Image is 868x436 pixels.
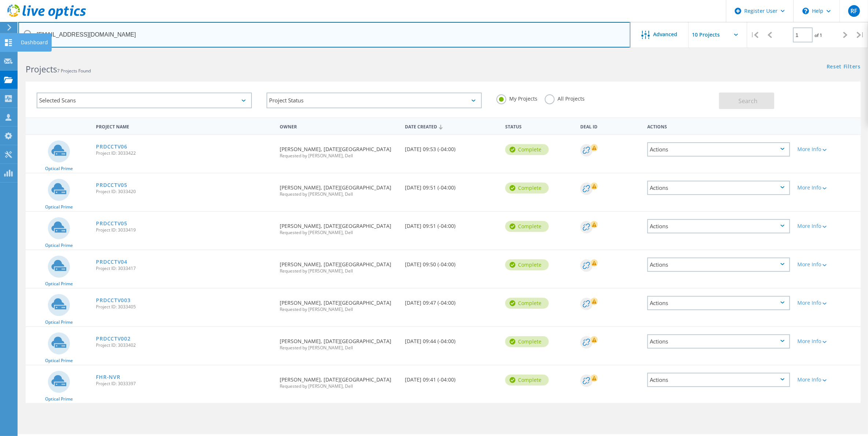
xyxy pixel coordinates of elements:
div: Dashboard [21,40,48,45]
div: Date Created [401,119,502,133]
div: More Info [797,300,857,305]
div: [DATE] 09:51 (-04:00) [401,212,502,236]
div: [PERSON_NAME], [DATE][GEOGRAPHIC_DATA] [276,289,401,319]
span: Project ID: 3033422 [96,151,272,155]
span: Optical Prime [45,397,73,401]
span: of 1 [815,32,822,38]
span: Requested by [PERSON_NAME], Dell [280,384,398,388]
div: More Info [797,339,857,344]
span: Requested by [PERSON_NAME], Dell [280,192,398,196]
div: Complete [505,259,549,270]
button: Search [719,93,774,109]
div: Complete [505,336,549,347]
div: [DATE] 09:51 (-04:00) [401,173,502,198]
div: [DATE] 09:44 (-04:00) [401,327,502,351]
span: Requested by [PERSON_NAME], Dell [280,269,398,273]
div: [PERSON_NAME], [DATE][GEOGRAPHIC_DATA] [276,212,401,242]
b: Projects [26,63,57,75]
svg: \n [802,8,809,14]
div: Actions [647,142,790,157]
div: [PERSON_NAME], [DATE][GEOGRAPHIC_DATA] [276,327,401,357]
a: PRDCCTV002 [96,336,130,341]
div: Complete [505,144,549,155]
span: Requested by [PERSON_NAME], Dell [280,230,398,235]
span: Requested by [PERSON_NAME], Dell [280,307,398,312]
span: Project ID: 3033405 [96,305,272,309]
div: [DATE] 09:50 (-04:00) [401,250,502,274]
div: More Info [797,262,857,267]
span: Optical Prime [45,205,73,209]
div: More Info [797,223,857,229]
span: Optical Prime [45,320,73,324]
div: More Info [797,147,857,152]
span: Optical Prime [45,243,73,248]
div: | [853,22,868,48]
div: Owner [276,119,401,133]
div: More Info [797,185,857,190]
div: [DATE] 09:47 (-04:00) [401,289,502,313]
input: Search projects by name, owner, ID, company, etc [18,22,630,48]
div: Complete [505,375,549,386]
span: Project ID: 3033397 [96,381,272,386]
div: Selected Scans [37,93,252,108]
a: PRDCCTV05 [96,183,127,188]
div: Actions [647,296,790,310]
div: Complete [505,298,549,309]
div: [PERSON_NAME], [DATE][GEOGRAPHIC_DATA] [276,135,401,165]
span: Optical Prime [45,166,73,171]
span: RF [850,8,857,14]
div: Deal Id [577,119,643,133]
div: Actions [647,373,790,387]
a: PRDCCTV06 [96,144,127,149]
span: Project ID: 3033420 [96,189,272,194]
span: Project ID: 3033402 [96,343,272,347]
a: PRDCCTV04 [96,259,127,264]
div: Actions [644,119,794,133]
a: Reset Filters [827,64,861,70]
label: My Projects [496,94,537,101]
span: Requested by [PERSON_NAME], Dell [280,154,398,158]
div: [PERSON_NAME], [DATE][GEOGRAPHIC_DATA] [276,173,401,204]
div: Project Status [267,93,482,108]
div: Complete [505,183,549,193]
span: Optical Prime [45,282,73,286]
label: All Projects [545,94,585,101]
div: More Info [797,377,857,382]
a: PRDCCTV003 [96,298,130,303]
span: Advanced [653,32,678,37]
span: Project ID: 3033419 [96,228,272,232]
div: | [747,22,762,48]
div: [PERSON_NAME], [DATE][GEOGRAPHIC_DATA] [276,250,401,281]
a: FHR-NVR [96,375,120,380]
div: [PERSON_NAME], [DATE][GEOGRAPHIC_DATA] [276,365,401,396]
span: Project ID: 3033417 [96,266,272,271]
div: Actions [647,181,790,195]
span: Optical Prime [45,358,73,363]
div: [DATE] 09:41 (-04:00) [401,365,502,390]
div: Actions [647,219,790,233]
div: [DATE] 09:53 (-04:00) [401,135,502,159]
div: Project Name [92,119,276,133]
span: Requested by [PERSON_NAME], Dell [280,346,398,350]
a: Live Optics Dashboard [7,15,86,20]
span: Search [739,97,758,105]
div: Complete [505,221,549,232]
a: PRDCCTV05 [96,221,127,226]
div: Actions [647,334,790,349]
div: Actions [647,258,790,272]
div: Status [502,119,577,133]
span: 7 Projects Found [57,68,91,74]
